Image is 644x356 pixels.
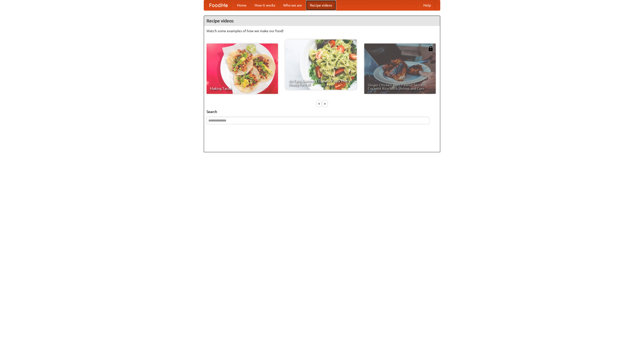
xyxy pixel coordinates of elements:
a: FoodMe [204,0,233,10]
a: An Easy, Summery Tomato Pasta That's Ready for Fall [285,39,357,90]
a: Who we are [279,0,306,10]
a: Making Tacos [207,44,278,94]
a: Help [419,0,435,10]
p: Watch some examples of how we make our food! [207,28,437,33]
span: An Easy, Summery Tomato Pasta That's Ready for Fall [289,79,353,86]
a: How it works [251,0,279,10]
div: « [317,100,321,107]
img: 483408.png [428,46,433,51]
h5: Search [207,109,437,114]
h4: Recipe videos [204,16,440,26]
span: Making Tacos [210,87,274,90]
a: Recipe videos [306,0,336,10]
div: » [323,100,327,107]
a: Home [233,0,251,10]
